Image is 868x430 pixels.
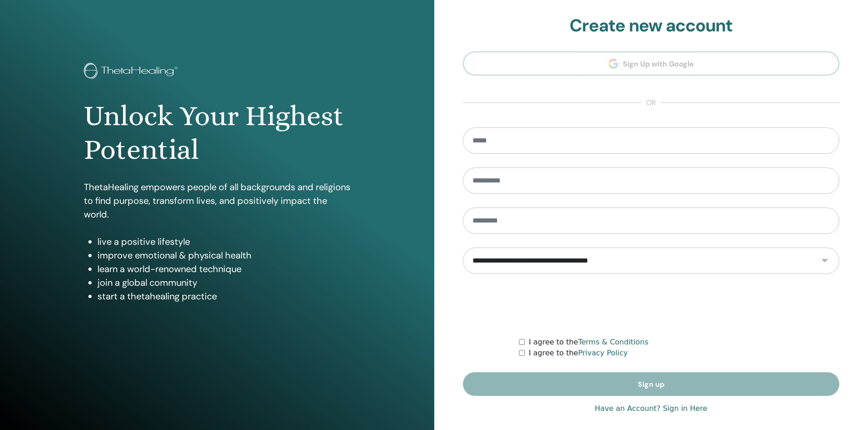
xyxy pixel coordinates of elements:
[642,97,661,108] span: or
[84,99,350,167] h1: Unlock Your Highest Potential
[582,288,720,323] iframe: reCAPTCHA
[98,276,350,289] li: join a global community
[98,262,350,276] li: learn a world-renowned technique
[98,248,350,262] li: improve emotional & physical health
[595,403,707,414] a: Have an Account? Sign in Here
[98,235,350,248] li: live a positive lifestyle
[463,15,840,36] h2: Create new account
[578,338,648,346] a: Terms & Conditions
[84,180,350,221] p: ThetaHealing empowers people of all backgrounds and religions to find purpose, transform lives, a...
[578,349,628,357] a: Privacy Policy
[529,337,648,348] label: I agree to the
[98,289,350,303] li: start a thetahealing practice
[529,348,627,359] label: I agree to the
